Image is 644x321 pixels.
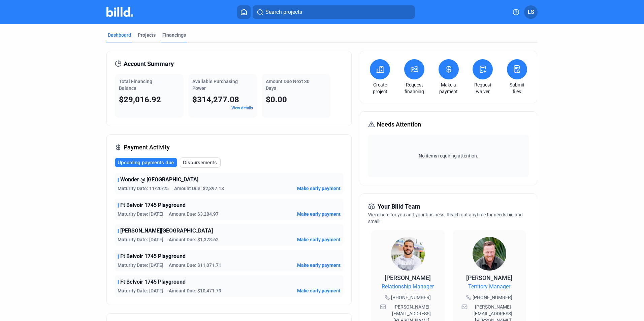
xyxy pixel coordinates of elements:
button: Disbursements [180,157,221,168]
span: Ft Belvoir 1745 Playground [120,201,186,209]
a: Request financing [402,81,426,95]
span: $29,016.92 [119,95,161,104]
span: Maturity Date: [DATE] [118,287,163,294]
img: Billd Company Logo [106,7,133,17]
span: Amount Due: $3,284.97 [169,211,219,217]
a: Make a payment [437,81,460,95]
button: Search projects [253,5,415,19]
span: Your Billd Team [378,202,420,211]
img: Relationship Manager [391,237,425,271]
span: $0.00 [266,95,287,104]
button: Make early payment [297,185,341,192]
span: Maturity Date: [DATE] [118,211,163,217]
div: Projects [138,32,156,38]
button: Make early payment [297,287,341,294]
span: LS [528,8,534,16]
span: Upcoming payments due [118,159,174,166]
div: Financings [162,32,186,38]
span: Amount Due Next 30 Days [266,79,310,91]
span: Amount Due: $11,071.71 [169,262,221,269]
button: LS [524,5,538,19]
span: Total Financing Balance [119,79,152,91]
span: Ft Belvoir 1745 Playground [120,278,186,286]
span: Payment Activity [124,143,170,152]
span: We're here for you and your business. Reach out anytime for needs big and small! [368,212,523,224]
span: $314,277.08 [192,95,239,104]
span: Maturity Date: [DATE] [118,262,163,269]
a: Submit files [505,81,529,95]
span: Disbursements [183,159,217,166]
a: View details [231,106,253,110]
span: Wonder @ [GEOGRAPHIC_DATA] [120,176,198,184]
img: Territory Manager [473,237,506,271]
span: Maturity Date: [DATE] [118,236,163,243]
span: [PHONE_NUMBER] [391,294,431,301]
span: Available Purchasing Power [192,79,238,91]
span: Account Summary [124,59,174,69]
span: Amount Due: $1,378.62 [169,236,219,243]
button: Make early payment [297,262,341,269]
a: Request waiver [471,81,494,95]
div: Dashboard [108,32,131,38]
span: Maturity Date: 11/20/25 [118,185,169,192]
span: Amount Due: $2,897.18 [174,185,224,192]
span: [PERSON_NAME] [385,274,431,281]
button: Make early payment [297,236,341,243]
span: Relationship Manager [382,283,434,291]
span: [PHONE_NUMBER] [473,294,512,301]
span: Territory Manager [468,283,510,291]
span: Needs Attention [377,120,421,129]
button: Make early payment [297,211,341,217]
span: [PERSON_NAME][GEOGRAPHIC_DATA] [120,227,213,235]
span: [PERSON_NAME] [466,274,512,281]
a: Create project [368,81,392,95]
span: No items requiring attention. [371,152,526,159]
button: Upcoming payments due [115,158,177,167]
span: Search projects [265,8,302,16]
span: Ft Belvoir 1745 Playground [120,252,186,260]
span: Amount Due: $10,471.79 [169,287,221,294]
